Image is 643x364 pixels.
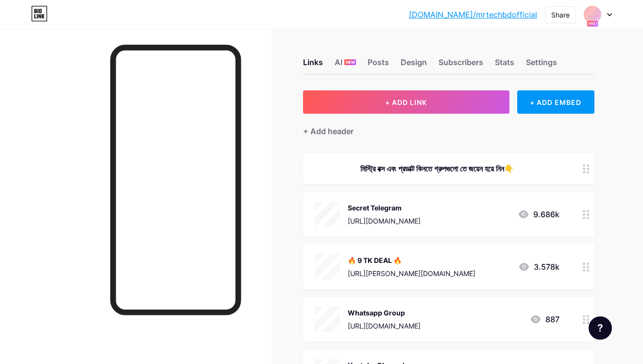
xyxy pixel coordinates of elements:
[346,59,355,65] span: NEW
[495,56,514,74] div: Stats
[348,216,421,226] div: [URL][DOMAIN_NAME]
[517,90,594,114] div: + ADD EMBED
[409,9,537,20] a: [DOMAIN_NAME]/mrtechbdofficial
[439,56,483,74] div: Subscribers
[348,268,475,278] div: [URL][PERSON_NAME][DOMAIN_NAME]
[530,313,559,325] div: 887
[303,90,509,114] button: + ADD LINK
[551,10,570,20] div: Share
[303,56,323,74] div: Links
[385,98,427,106] span: + ADD LINK
[348,255,475,265] div: 🔥 9 TK DEAL 🔥
[518,208,559,220] div: 9.686k
[401,56,427,74] div: Design
[348,203,421,213] div: Secret Telegram
[368,56,389,74] div: Posts
[348,308,421,318] div: Whatsapp Group
[518,261,559,273] div: 3.578k
[315,163,559,174] div: মিস্ট্রি বক্স এবং প্রডাক্ট কিনতে গ্রুপগুলো তে জয়েন হয়ে নিন👇
[335,56,356,74] div: AI
[526,56,557,74] div: Settings
[348,321,421,331] div: [URL][DOMAIN_NAME]
[303,125,354,137] div: + Add header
